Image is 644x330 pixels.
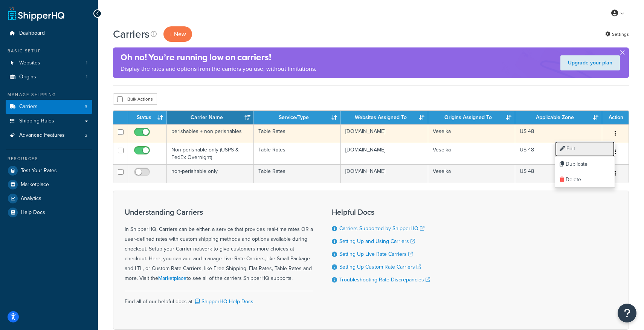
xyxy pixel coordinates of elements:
[339,225,424,232] a: Carriers Supported by ShipperHQ
[339,263,421,271] a: Setting Up Custom Rate Carriers
[515,164,602,183] td: US 48
[428,124,515,143] td: Veselka
[125,208,313,216] h3: Understanding Carriers
[21,209,45,216] span: Help Docs
[428,164,515,183] td: Veselka
[125,208,313,283] div: In ShipperHQ, Carriers can be either, a service that provides real-time rates OR a user-defined r...
[6,56,92,70] a: Websites 1
[19,30,45,37] span: Dashboard
[339,250,413,258] a: Setting Up Live Rate Carriers
[113,27,150,41] h1: Carriers
[555,172,615,188] a: Delete
[19,104,38,110] span: Carriers
[163,26,192,42] button: + New
[21,182,49,188] span: Marketplace
[125,291,313,307] div: Find all of our helpful docs at:
[515,124,602,143] td: US 48
[555,157,615,172] a: Duplicate
[605,29,629,40] a: Settings
[6,192,92,205] a: Analytics
[6,48,92,54] div: Basic Setup
[555,141,615,157] a: Edit
[341,164,428,183] td: [DOMAIN_NAME]
[6,70,92,84] a: Origins 1
[6,128,92,142] li: Advanced Features
[515,111,602,124] th: Applicable Zone: activate to sort column ascending
[121,64,316,74] p: Display the rates and options from the carriers you use, without limitations.
[6,128,92,142] a: Advanced Features 2
[8,6,64,21] a: ShipperHQ Home
[341,143,428,164] td: [DOMAIN_NAME]
[113,93,157,105] button: Bulk Actions
[6,206,92,219] a: Help Docs
[254,164,341,183] td: Table Rates
[339,276,430,284] a: Troubleshooting Rate Discrepancies
[6,156,92,162] div: Resources
[86,74,87,80] span: 1
[167,111,254,124] th: Carrier Name: activate to sort column ascending
[6,92,92,98] div: Manage Shipping
[341,111,428,124] th: Websites Assigned To: activate to sort column ascending
[602,111,629,124] th: Action
[6,100,92,114] li: Carriers
[6,164,92,177] a: Test Your Rates
[428,143,515,164] td: Veselka
[121,51,316,64] h4: Oh no! You’re running low on carriers!
[254,124,341,143] td: Table Rates
[158,274,186,282] a: Marketplace
[19,74,36,80] span: Origins
[85,132,87,139] span: 2
[6,56,92,70] li: Websites
[85,104,87,110] span: 3
[428,111,515,124] th: Origins Assigned To: activate to sort column ascending
[19,132,65,139] span: Advanced Features
[618,304,636,322] button: Open Resource Center
[560,55,620,70] a: Upgrade your plan
[254,111,341,124] th: Service/Type: activate to sort column ascending
[19,60,40,66] span: Websites
[128,111,167,124] th: Status: activate to sort column ascending
[86,60,87,66] span: 1
[332,208,430,216] h3: Helpful Docs
[19,118,54,124] span: Shipping Rules
[6,100,92,114] a: Carriers 3
[6,26,92,40] a: Dashboard
[21,168,57,174] span: Test Your Rates
[515,143,602,164] td: US 48
[6,70,92,84] li: Origins
[6,178,92,191] a: Marketplace
[167,143,254,164] td: Non-perishable only (USPS & FedEx Overnight)
[167,124,254,143] td: perishables + non perishables
[254,143,341,164] td: Table Rates
[339,237,415,245] a: Setting Up and Using Carriers
[6,114,92,128] a: Shipping Rules
[21,196,41,202] span: Analytics
[194,298,253,306] a: ShipperHQ Help Docs
[167,164,254,183] td: non-perishable only
[341,124,428,143] td: [DOMAIN_NAME]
